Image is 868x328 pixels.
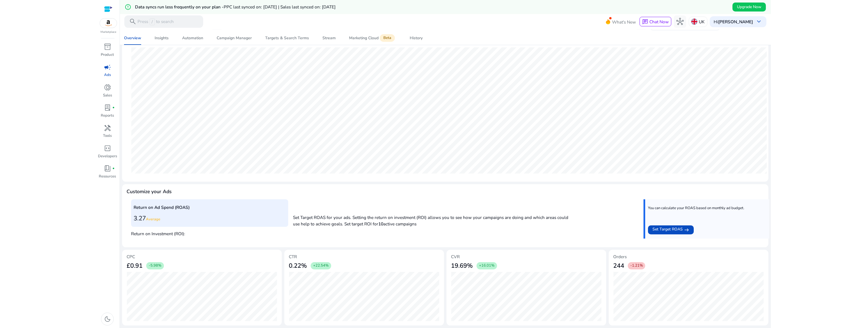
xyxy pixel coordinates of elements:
[676,18,684,25] span: hub
[322,36,336,40] div: Stream
[718,19,753,25] b: [PERSON_NAME]
[630,263,643,268] span: -1.21%
[99,174,116,179] p: Resources
[149,263,161,268] span: -5.98%
[103,133,112,139] p: Tools
[410,36,423,40] div: History
[691,19,697,25] img: uk.svg
[97,83,118,103] a: donut_smallSales
[129,18,136,25] span: search
[138,19,174,25] p: Press to search
[289,262,307,269] h3: 0.22%
[131,229,288,237] p: Return on Investment (ROI):
[112,167,115,170] span: fiber_manual_record
[97,144,118,164] a: code_blocksDevelopers
[127,254,277,259] h5: CPC
[674,15,686,28] button: hub
[649,19,669,25] span: Chat Now
[101,52,114,58] p: Product
[101,113,114,119] p: Reports
[652,226,683,234] span: Set Target ROAS
[134,215,286,222] h3: 3.27
[104,72,111,78] p: Ads
[289,254,439,259] h5: CTR
[612,17,636,27] span: What's New
[451,254,602,259] h5: CVR
[104,315,111,323] span: dark_mode
[613,254,764,259] h5: Orders
[182,36,203,40] div: Automation
[146,217,160,222] span: Average
[640,17,671,26] button: chatChat Now
[104,124,111,132] span: handyman
[313,263,329,268] span: +22.54%
[150,19,155,25] span: /
[100,30,116,34] p: Marketplace
[104,165,111,172] span: book_4
[293,211,569,227] p: Set Target ROAS for your ads. Setting the return on investment (ROI) allows you to see how your c...
[127,262,143,269] h3: £0.91
[134,204,286,211] p: Return on Ad Spend (ROAS)
[97,62,118,82] a: campaignAds
[104,43,111,50] span: inventory_2
[97,42,118,62] a: inventory_2Product
[104,84,111,91] span: donut_small
[97,123,118,143] a: handymanTools
[378,221,383,227] b: 10
[648,225,693,234] button: Set Target ROAS
[224,4,336,10] span: PPC last synced on: [DATE] | Sales last synced on: [DATE]
[97,103,118,123] a: lab_profilefiber_manual_recordReports
[451,262,473,269] h3: 19.69%
[613,262,624,269] h3: 244
[648,206,744,211] p: You can calculate your ROAS based on monthly ad budget.
[98,154,117,159] p: Developers
[125,4,131,10] mat-icon: error_outline
[127,189,172,195] h4: Customize your Ads
[104,64,111,71] span: campaign
[265,36,309,40] div: Targets & Search Terms
[684,226,689,234] mat-icon: east
[104,145,111,152] span: code_blocks
[100,19,117,28] img: amazon.svg
[479,263,494,268] span: +16.01%
[112,107,115,109] span: fiber_manual_record
[714,20,753,24] p: Hi
[642,19,648,25] span: chat
[135,4,336,10] h5: Data syncs run less frequently on your plan -
[380,34,395,42] span: Beta
[103,93,112,98] p: Sales
[349,36,396,41] div: Marketing Cloud
[155,36,169,40] div: Insights
[104,104,111,111] span: lab_profile
[124,36,141,40] div: Overview
[97,164,118,184] a: book_4fiber_manual_recordResources
[217,36,252,40] div: Campaign Manager
[732,3,766,11] button: Upgrade Now
[737,4,761,10] span: Upgrade Now
[755,18,762,25] span: keyboard_arrow_down
[699,17,705,27] p: UK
